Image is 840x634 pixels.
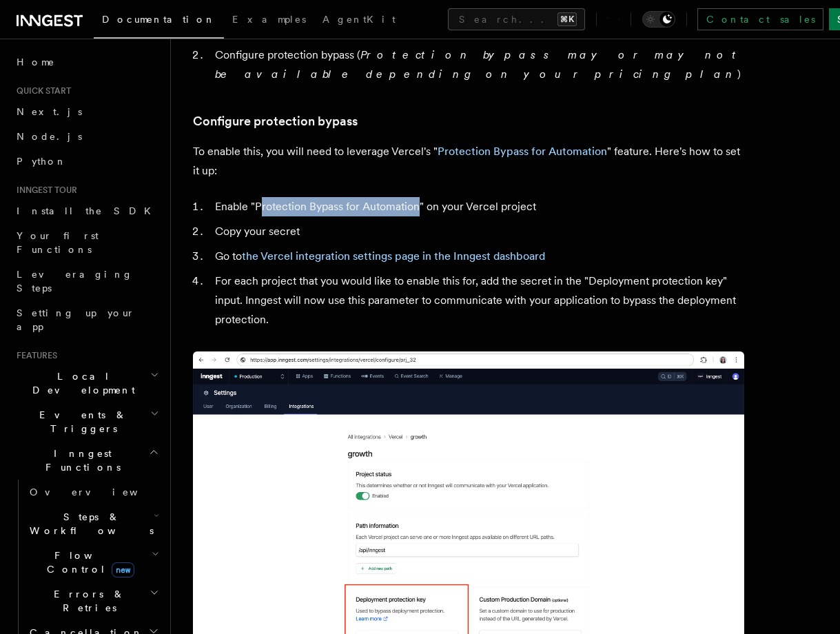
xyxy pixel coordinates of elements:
[193,112,358,131] a: Configure protection bypass
[242,249,545,263] a: the Vercel integration settings page in the Inngest dashboard
[11,124,162,149] a: Node.js
[11,50,162,74] a: Home
[112,562,134,577] span: new
[24,504,162,543] button: Steps & Workflows
[102,14,216,25] span: Documentation
[24,480,162,504] a: Overview
[232,14,306,25] span: Examples
[11,99,162,124] a: Next.js
[17,307,135,332] span: Setting up your app
[11,364,162,402] button: Local Development
[17,55,55,69] span: Home
[211,197,744,216] li: Enable "Protection Bypass for Automation" on your Vercel project
[17,156,67,167] span: Python
[11,223,162,262] a: Your first Functions
[697,8,823,30] a: Contact sales
[11,85,71,96] span: Quick start
[11,402,162,441] button: Events & Triggers
[11,369,150,397] span: Local Development
[17,106,82,117] span: Next.js
[17,230,99,255] span: Your first Functions
[17,205,159,216] span: Install the SDK
[11,198,162,223] a: Install the SDK
[17,269,133,294] span: Leveraging Steps
[24,510,154,538] span: Steps & Workflows
[211,247,744,266] li: Go to
[11,447,149,474] span: Inngest Functions
[438,145,607,158] a: Protection Bypass for Automation
[211,272,744,329] li: For each project that you would like to enable this for, add the secret in the "Deployment protec...
[11,262,162,300] a: Leveraging Steps
[448,8,585,30] button: Search...⌘K
[24,582,162,620] button: Errors & Retries
[94,4,224,39] a: Documentation
[11,350,57,361] span: Features
[30,487,172,498] span: Overview
[215,48,742,81] em: Protection bypass may or may not be available depending on your pricing plan
[211,222,744,241] li: Copy your secret
[17,131,82,142] span: Node.js
[557,12,577,26] kbd: ⌘K
[24,587,150,615] span: Errors & Retries
[24,549,152,576] span: Flow Control
[11,408,150,436] span: Events & Triggers
[24,543,162,582] button: Flow Controlnew
[314,4,404,37] a: AgentKit
[193,142,744,181] p: To enable this, you will need to leverage Vercel's " " feature. Here's how to set it up:
[322,14,396,25] span: AgentKit
[11,300,162,339] a: Setting up your app
[642,11,675,28] button: Toggle dark mode
[11,441,162,480] button: Inngest Functions
[211,45,744,84] li: Configure protection bypass ( )
[224,4,314,37] a: Examples
[11,185,77,196] span: Inngest tour
[11,149,162,174] a: Python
